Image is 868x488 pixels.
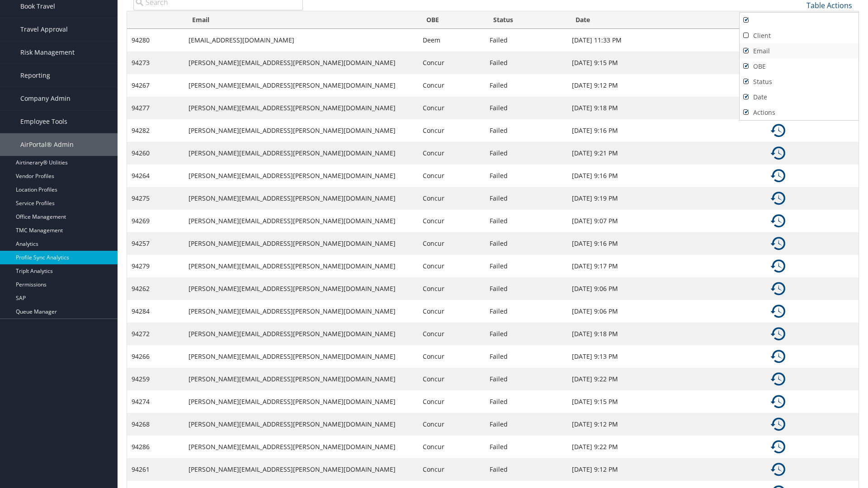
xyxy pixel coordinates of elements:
[20,87,71,110] span: Company Admin
[20,41,75,64] span: Risk Management
[740,59,859,74] a: OBE
[20,110,67,133] span: Employee Tools
[740,105,859,120] a: Actions
[740,43,859,59] a: Email
[740,74,859,89] a: Status
[740,28,859,43] a: Client
[740,89,859,105] a: Date
[20,18,68,41] span: Travel Approval
[20,64,50,87] span: Reporting
[20,133,74,156] span: AirPortal® Admin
